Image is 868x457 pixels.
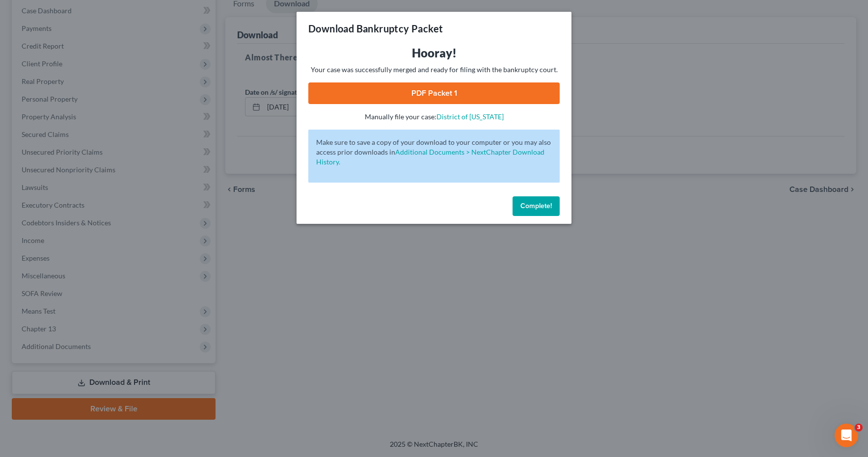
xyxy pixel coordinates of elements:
[308,112,560,122] p: Manually file your case:
[308,45,560,61] h3: Hooray!
[513,196,560,216] button: Complete!
[308,22,443,35] h3: Download Bankruptcy Packet
[855,424,863,431] span: 3
[436,112,504,121] a: District of [US_STATE]
[308,65,560,75] p: Your case was successfully merged and ready for filing with the bankruptcy court.
[835,424,858,447] iframe: Intercom live chat
[316,137,552,167] p: Make sure to save a copy of your download to your computer or you may also access prior downloads in
[520,202,552,210] span: Complete!
[316,148,544,166] a: Additional Documents > NextChapter Download History.
[308,82,560,104] a: PDF Packet 1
